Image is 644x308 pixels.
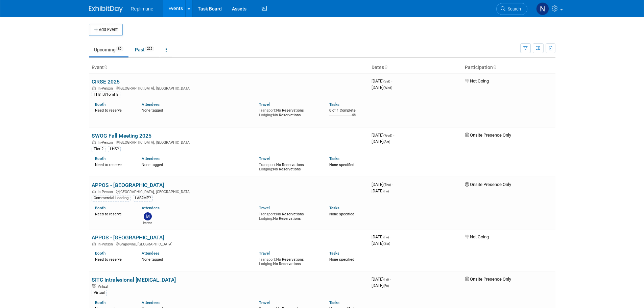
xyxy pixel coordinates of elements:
[98,242,115,246] span: In-Person
[259,156,270,161] a: Travel
[142,107,254,113] div: None tagged
[329,212,354,216] span: None specified
[383,235,389,239] span: (Fri)
[372,283,389,288] span: [DATE]
[462,62,555,73] th: Participation
[383,189,389,193] span: (Fri)
[259,212,276,216] span: Transport:
[384,65,387,70] a: Sort by Start Date
[259,102,270,107] a: Travel
[92,284,96,288] img: Virtual Event
[352,113,356,122] td: 0%
[259,163,276,167] span: Transport:
[372,85,392,90] span: [DATE]
[95,251,105,256] a: Booth
[92,146,105,152] div: Tier 2
[259,256,319,266] div: No Reservations No Reservations
[383,242,390,245] span: (Sat)
[95,206,105,210] a: Booth
[493,65,496,70] a: Sort by Participation Type
[92,182,164,188] a: APPOS - [GEOGRAPHIC_DATA]
[142,256,254,262] div: None tagged
[142,206,160,210] a: Attendees
[259,108,276,113] span: Transport:
[130,43,159,56] a: Past225
[92,85,366,91] div: [GEOGRAPHIC_DATA], [GEOGRAPHIC_DATA]
[131,6,153,11] span: Replimune
[496,3,527,15] a: Search
[383,278,389,281] span: (Fri)
[98,140,115,145] span: In-Person
[259,161,319,172] div: No Reservations No Reservations
[383,79,390,83] span: (Sat)
[89,24,123,36] button: Add Event
[98,190,115,194] span: In-Person
[92,189,366,194] div: [GEOGRAPHIC_DATA], [GEOGRAPHIC_DATA]
[108,146,121,152] div: LHS?
[536,2,549,15] img: Nicole Schaeffner
[259,167,273,171] span: Lodging:
[259,211,319,221] div: No Reservations No Reservations
[95,300,105,305] a: Booth
[116,46,123,51] span: 80
[372,182,393,187] span: [DATE]
[369,62,462,73] th: Dates
[92,234,164,241] a: APPOS - [GEOGRAPHIC_DATA]
[142,161,254,167] div: None tagged
[133,195,153,201] div: LAS?MP?
[92,241,366,246] div: Grapevine, [GEOGRAPHIC_DATA]
[92,133,151,139] a: SWOG Fall Meeting 2025
[98,284,110,289] span: Virtual
[259,257,276,262] span: Transport:
[372,188,389,193] span: [DATE]
[144,212,152,220] img: Marissa Panzer
[391,78,392,84] span: -
[92,78,120,85] a: CIRSE 2025
[372,234,391,239] span: [DATE]
[393,133,394,138] span: -
[392,182,393,187] span: -
[329,300,339,305] a: Tasks
[104,65,107,70] a: Sort by Event Name
[259,300,270,305] a: Travel
[95,256,132,262] div: Need to reserve
[259,206,270,210] a: Travel
[95,156,105,161] a: Booth
[329,251,339,256] a: Tasks
[383,140,390,144] span: (Sat)
[383,284,389,288] span: (Fri)
[92,139,366,145] div: [GEOGRAPHIC_DATA], [GEOGRAPHIC_DATA]
[329,206,339,210] a: Tasks
[89,6,123,13] img: ExhibitDay
[95,102,105,107] a: Booth
[390,277,391,282] span: -
[329,102,339,107] a: Tasks
[383,134,392,137] span: (Wed)
[142,300,160,305] a: Attendees
[383,86,392,90] span: (Wed)
[329,156,339,161] a: Tasks
[95,161,132,167] div: Need to reserve
[505,6,521,11] span: Search
[390,234,391,239] span: -
[465,182,511,187] span: Onsite Presence Only
[372,277,391,282] span: [DATE]
[92,290,107,296] div: Virtual
[89,62,369,73] th: Event
[92,277,176,283] a: SITC Intralesional [MEDICAL_DATA]
[95,211,132,217] div: Need to reserve
[465,78,489,84] span: Not Going
[329,163,354,167] span: None specified
[142,102,160,107] a: Attendees
[329,108,366,113] div: 0 of 1 Complete
[465,234,489,239] span: Not Going
[142,156,160,161] a: Attendees
[372,241,390,246] span: [DATE]
[329,257,354,262] span: None specified
[259,113,273,117] span: Lodging:
[143,220,152,224] div: Marissa Panzer
[465,277,511,282] span: Onsite Presence Only
[92,242,96,245] img: In-Person Event
[259,216,273,221] span: Lodging:
[259,262,273,266] span: Lodging:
